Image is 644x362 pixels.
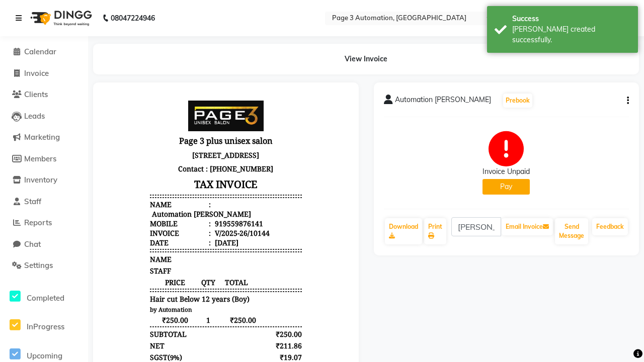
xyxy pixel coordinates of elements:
div: NET [47,248,61,258]
img: logo [26,4,95,32]
div: Bill created successfully. [512,24,630,45]
div: ( ) [47,260,79,269]
div: GRAND TOTAL [47,283,97,293]
div: Name [47,107,108,117]
div: Date [47,145,108,155]
a: Invoice [3,68,86,79]
a: Feedback [592,218,628,235]
p: [STREET_ADDRESS] [47,56,199,69]
span: Automation [PERSON_NAME] [395,95,491,109]
span: : [106,145,108,155]
p: Contact : [PHONE_NUMBER] [47,69,199,83]
div: ₹250.00 [159,283,199,293]
div: View Invoice [93,44,639,74]
a: Chat [3,239,86,250]
div: Success [512,14,630,24]
span: Admin [120,334,142,343]
img: page3_logo.png [85,8,160,39]
button: Pay [482,179,530,195]
span: TOTAL [114,185,153,195]
button: Email Invoice [502,218,553,235]
span: Upcoming [27,351,62,360]
input: enter email [451,217,502,236]
b: 08047224946 [111,4,155,32]
span: Inventory [24,175,57,185]
div: Generated By : at [DATE] [47,334,199,343]
a: Print [424,218,446,244]
div: Automation [PERSON_NAME] [47,117,148,126]
div: Invoice [47,136,108,145]
a: Download [385,218,422,244]
span: PRICE [47,185,97,195]
span: Reports [24,218,52,227]
span: Invoice [24,68,49,78]
p: Please visit again ! [47,324,199,334]
div: SUBTOTAL [47,237,84,246]
button: Prebook [503,94,532,108]
span: Completed [27,293,64,303]
div: Balance [47,306,73,316]
span: Chat [24,239,41,249]
span: 9% [67,272,77,281]
div: Paid [47,295,61,304]
span: ₹250.00 [47,223,97,232]
div: ₹250.00 [159,306,199,316]
span: : [106,107,108,117]
span: QTY [97,185,114,195]
span: Marketing [24,132,60,142]
span: Settings [24,260,53,270]
a: Settings [3,260,86,271]
a: Calendar [3,46,86,58]
h3: Page 3 plus unisex salon [47,41,199,56]
span: STAFF [47,173,68,183]
span: Hair cut Below 12 years (Boy) [47,202,146,211]
span: Staff [24,197,41,206]
a: Marketing [3,132,86,143]
div: ₹19.07 [159,260,199,269]
div: [DATE] [110,145,135,155]
a: Leads [3,111,86,122]
div: Invoice Unpaid [482,166,530,177]
span: NAME [47,162,68,171]
div: ₹211.86 [159,248,199,258]
a: Staff [3,196,86,208]
span: 1 [97,223,114,232]
small: by Automation [47,213,89,221]
span: SGST [47,260,64,269]
a: Reports [3,217,86,229]
span: Calendar [24,47,56,56]
span: CGST [47,271,65,281]
div: ( ) [47,271,79,281]
span: Leads [24,111,45,121]
a: Inventory [3,174,86,186]
span: Members [24,154,56,163]
span: 9% [67,260,76,269]
span: : [106,126,108,136]
a: Clients [3,89,86,101]
span: ₹250.00 [114,223,153,232]
div: ₹250.00 [159,237,199,246]
span: InProgress [27,322,64,331]
div: V/2025-26/10144 [110,136,167,145]
a: Members [3,153,86,165]
div: 919559876141 [110,126,160,136]
h3: TAX INVOICE [47,83,199,101]
span: Clients [24,89,48,99]
div: ₹0.00 [159,295,199,304]
span: : [106,136,108,145]
div: Mobile [47,126,108,136]
div: ₹19.07 [159,271,199,281]
button: Send Message [555,218,588,244]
